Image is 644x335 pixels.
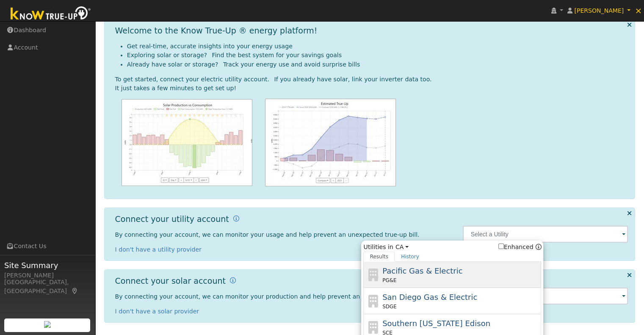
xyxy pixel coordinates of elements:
input: Select a Utility [463,226,628,243]
a: Enhanced Providers [535,244,541,250]
img: retrieve [44,321,51,328]
a: History [395,252,426,262]
a: I don't have a utility provider [115,246,202,253]
div: [PERSON_NAME] [4,271,91,280]
h1: Connect your utility account [115,214,229,224]
span: Pacific Gas & Electric [382,266,462,275]
a: CA [395,243,409,252]
span: Southern [US_STATE] Edison [382,319,490,328]
span: × [635,6,642,16]
div: To get started, connect your electric utility account. If you already have solar, link your inver... [115,75,628,84]
a: I don't have a solar provider [115,308,199,315]
span: Site Summary [4,260,91,271]
img: Know True-Up [6,5,95,24]
li: Exploring solar or storage? Find the best system for your savings goals [127,51,628,60]
span: By connecting your account, we can monitor your usage and help prevent an unexpected true-up bill. [115,231,420,238]
div: It just takes a few minutes to get set up! [115,84,628,93]
span: Utilities in [363,243,541,252]
input: Select an Inverter [463,288,628,305]
div: [GEOGRAPHIC_DATA], [GEOGRAPHIC_DATA] [4,278,91,296]
span: San Diego Gas & Electric [382,293,477,302]
h1: Welcome to the Know True-Up ® energy platform! [115,26,318,36]
span: [PERSON_NAME] [574,7,624,14]
span: By connecting your account, we can monitor your production and help prevent an unexpected true-up... [115,293,434,300]
h1: Connect your solar account [115,276,226,286]
a: Results [363,252,395,262]
label: Enhanced [498,243,533,252]
span: PG&E [382,277,396,284]
span: Show enhanced providers [498,243,542,252]
li: Already have solar or storage? Track your energy use and avoid surprise bills [127,60,628,69]
span: SDGE [382,303,397,310]
li: Get real-time, accurate insights into your energy usage [127,42,628,51]
input: Enhanced [498,244,504,249]
a: Map [71,288,79,294]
